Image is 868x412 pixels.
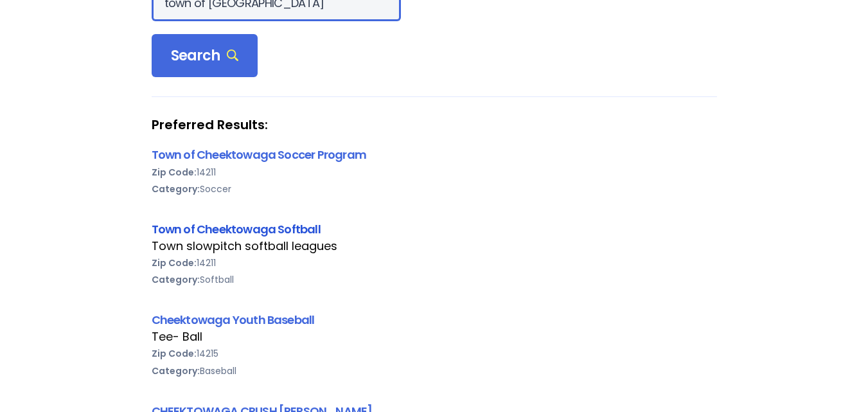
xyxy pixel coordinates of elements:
div: Tee- Ball [152,328,717,345]
a: Cheektowaga Youth Baseball [152,312,315,328]
b: Category: [152,183,200,195]
strong: Preferred Results: [152,116,717,133]
a: Town of Cheektowaga Softball [152,221,321,237]
div: Search [152,34,258,78]
div: Soccer [152,181,717,197]
div: Softball [152,271,717,288]
b: Zip Code: [152,256,197,269]
div: 14211 [152,255,717,271]
div: Town of Cheektowaga Soccer Program [152,146,717,163]
div: 14215 [152,345,717,362]
a: Town of Cheektowaga Soccer Program [152,147,366,163]
b: Category: [152,273,200,286]
div: 14211 [152,164,717,181]
div: Baseball [152,363,717,379]
b: Zip Code: [152,166,197,179]
div: Town slowpitch softball leagues [152,238,717,255]
b: Category: [152,364,200,377]
div: Town of Cheektowaga Softball [152,220,717,238]
div: Cheektowaga Youth Baseball [152,311,717,328]
b: Zip Code: [152,347,197,360]
span: Search [171,47,239,65]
